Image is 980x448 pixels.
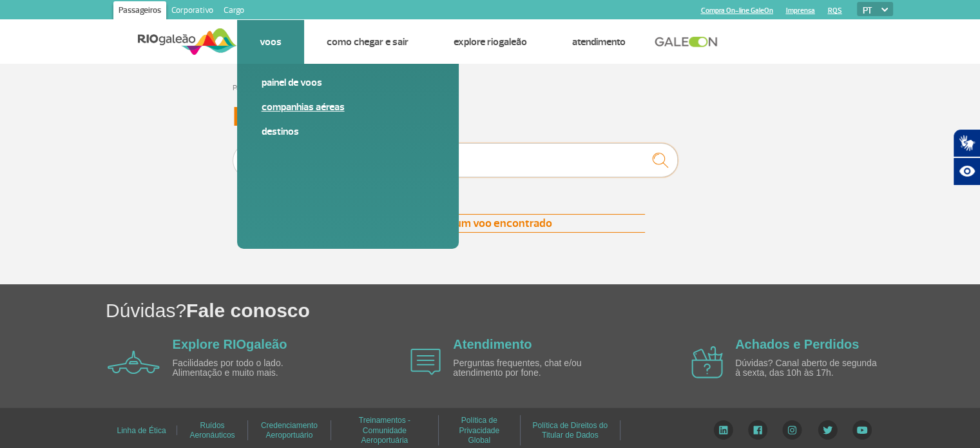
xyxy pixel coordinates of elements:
[818,420,838,440] img: Twitter
[189,416,235,444] a: Ruídos Aeronáuticos
[262,75,434,90] a: Painel de voos
[327,35,408,48] a: Como chegar e sair
[953,157,980,186] button: Abrir recursos assistivos.
[410,349,441,375] img: airplane icon
[113,1,166,22] a: Passageiros
[186,300,310,321] span: Fale conosco
[260,35,282,48] a: Voos
[713,420,733,440] img: LinkedIn
[701,6,773,15] a: Compra On-line GaleOn
[453,337,532,351] a: Atendimento
[336,214,645,233] div: Nenhum voo encontrado
[735,337,859,351] a: Achados e Perdidos
[233,101,748,133] h3: Painel de Voos
[173,358,321,378] p: Facilidades por todo o lado. Alimentação e muito mais.
[532,416,608,444] a: Política de Direitos do Titular de Dados
[691,346,723,378] img: airplane icon
[218,1,249,22] a: Cargo
[953,129,980,186] div: Plugin de acessibilidade da Hand Talk.
[786,6,815,15] a: Imprensa
[108,351,160,374] img: airplane icon
[782,420,802,440] img: Instagram
[852,420,872,440] img: YouTube
[735,358,883,378] p: Dúvidas? Canal aberto de segunda à sexta, das 10h às 17h.
[262,124,434,139] a: Destinos
[454,35,527,48] a: Explore RIOgaleão
[262,100,434,114] a: Companhias Aéreas
[117,422,166,440] a: Linha de Ética
[106,297,980,324] h1: Dúvidas?
[453,358,601,378] p: Perguntas frequentes, chat e/ou atendimento por fone.
[173,337,287,351] a: Explore RIOgaleão
[166,1,218,22] a: Corporativo
[953,129,980,157] button: Abrir tradutor de língua de sinais.
[572,35,626,48] a: Atendimento
[748,420,767,440] img: Facebook
[261,416,318,444] a: Credenciamento Aeroportuário
[828,6,842,15] a: RQS
[420,143,678,177] input: Voo, cidade ou cia aérea
[233,83,273,93] a: Página Inicial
